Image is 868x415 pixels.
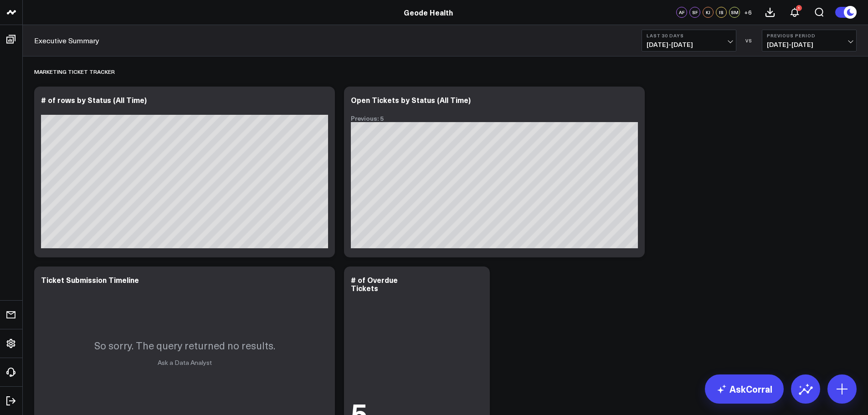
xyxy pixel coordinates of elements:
[94,338,275,352] p: So sorry. The query returned no results.
[34,36,99,46] a: Executive Summary
[729,7,740,18] div: SM
[741,38,757,43] div: VS
[41,275,139,285] div: Ticket Submission Timeline
[647,41,731,48] span: [DATE] - [DATE]
[34,61,115,82] div: Marketing Ticket Tracker
[742,7,753,18] button: +6
[703,7,714,18] div: KJ
[767,41,852,48] span: [DATE] - [DATE]
[716,7,727,18] div: IS
[762,30,857,51] button: Previous Period[DATE]-[DATE]
[647,33,731,38] b: Last 30 Days
[676,7,687,18] div: AF
[351,115,638,122] div: Previous: 5
[351,275,398,293] div: # of Overdue Tickets
[796,5,802,11] div: 1
[41,95,147,105] div: # of rows by Status (All Time)
[404,7,453,17] a: Geode Health
[351,95,471,105] div: Open Tickets by Status (All Time)
[767,33,852,38] b: Previous Period
[744,9,752,15] span: + 6
[689,7,700,18] div: SF
[642,30,736,51] button: Last 30 Days[DATE]-[DATE]
[705,374,784,404] a: AskCorral
[158,358,212,367] a: Ask a Data Analyst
